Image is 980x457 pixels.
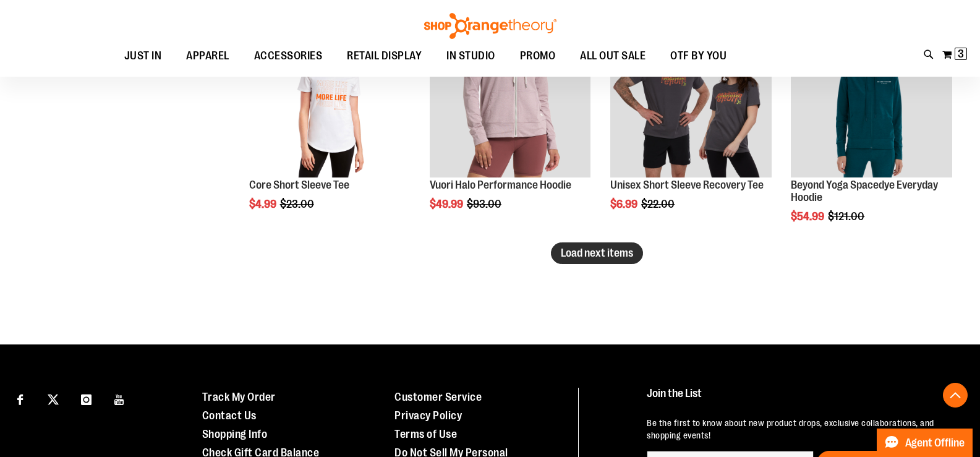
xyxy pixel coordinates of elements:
span: $54.99 [791,210,826,223]
img: Twitter [48,394,59,405]
span: OTF BY YOU [670,42,726,70]
a: Visit our Youtube page [109,388,130,409]
span: JUST IN [124,42,162,70]
a: Track My Order [202,391,276,403]
span: RETAIL DISPLAY [347,42,422,70]
span: 3 [958,48,964,60]
a: Terms of Use [394,428,457,440]
img: Product image for Beyond Yoga Spacedye Everyday Hoodie [791,17,952,178]
a: Product image for Beyond Yoga Spacedye Everyday HoodieSALE [791,17,952,180]
span: Load next items [561,247,633,259]
span: ALL OUT SALE [580,42,646,70]
span: IN STUDIO [446,42,495,70]
span: $22.00 [641,198,676,210]
img: Product image for Unisex Short Sleeve Recovery Tee [610,17,772,178]
a: Core Short Sleeve Tee [249,179,349,191]
a: Shopping Info [202,428,268,440]
a: Visit our Facebook page [9,388,31,409]
span: $121.00 [828,210,866,223]
a: Product image for Vuori Halo Performance Hoodie [430,17,591,180]
h4: Join the List [647,388,955,411]
p: Be the first to know about new product drops, exclusive collaborations, and shopping events! [647,417,955,442]
a: Privacy Policy [394,409,462,422]
button: Back To Top [943,383,968,408]
a: Product image for Core Short Sleeve Tee [249,17,411,180]
button: Agent Offline [877,429,973,457]
span: ACCESSORIES [254,42,323,70]
a: Unisex Short Sleeve Recovery Tee [610,179,764,191]
img: Shop Orangetheory [422,13,558,39]
div: product [243,11,417,242]
a: Vuori Halo Performance Hoodie [430,179,571,191]
div: product [604,11,778,242]
a: Beyond Yoga Spacedye Everyday Hoodie [791,179,938,203]
div: product [424,11,597,242]
img: Product image for Vuori Halo Performance Hoodie [430,17,591,178]
a: Product image for Unisex Short Sleeve Recovery Tee [610,17,772,180]
a: Visit our Instagram page [75,388,97,409]
a: Contact Us [202,409,257,422]
span: $49.99 [430,198,465,210]
span: $93.00 [467,198,503,210]
span: $23.00 [280,198,316,210]
div: product [785,11,958,254]
span: Agent Offline [905,437,965,449]
span: $6.99 [610,198,639,210]
img: Product image for Core Short Sleeve Tee [249,17,411,178]
a: Visit our X page [43,388,64,409]
span: $4.99 [249,198,278,210]
span: PROMO [520,42,556,70]
button: Load next items [551,242,643,264]
span: APPAREL [186,42,229,70]
a: Customer Service [394,391,482,403]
